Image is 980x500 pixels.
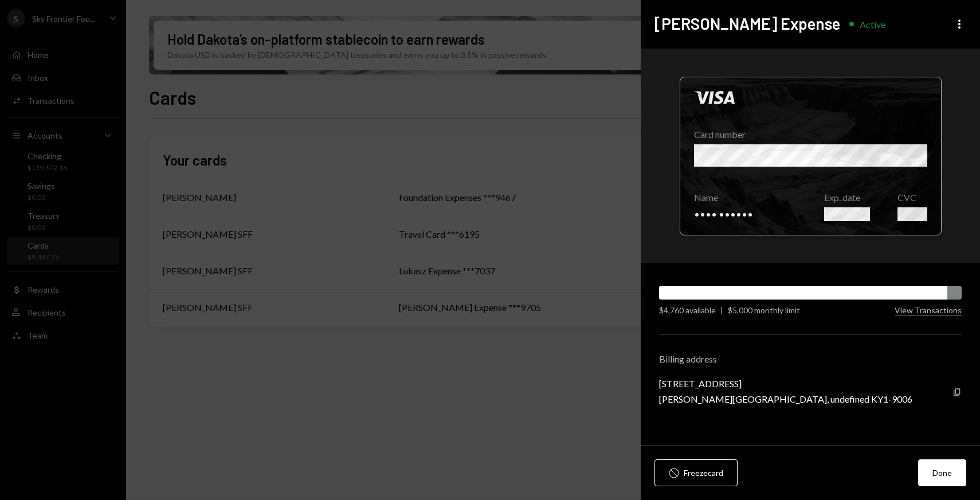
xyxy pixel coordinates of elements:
[659,304,716,316] div: $4,760 available
[680,77,942,235] div: Click to reveal
[860,19,885,30] div: Active
[918,459,966,486] button: Done
[720,304,723,316] div: |
[654,459,738,486] button: Freezecard
[728,304,800,316] div: $5,000 monthly limit
[659,378,912,389] div: [STREET_ADDRESS]
[659,353,962,364] div: Billing address
[895,305,962,316] button: View Transactions
[654,13,840,35] h2: [PERSON_NAME] Expense
[684,467,723,479] div: Freeze card
[659,393,912,404] div: [PERSON_NAME][GEOGRAPHIC_DATA], undefined KY1-9006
